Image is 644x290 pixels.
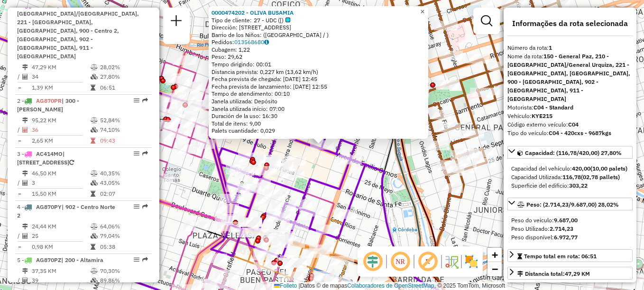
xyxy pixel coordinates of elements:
i: Distância Total [22,118,28,123]
i: % de utilização da cubagem [91,74,98,80]
em: Opções [134,151,139,156]
strong: 1 [549,44,552,51]
i: Total de Atividades [22,278,28,283]
div: Peso: (2.714,23/9.687,00) 28,02% [507,212,633,245]
font: 89,86% [100,277,120,284]
span: | 300 - [PERSON_NAME] [17,97,79,113]
font: Pedidos: [212,38,234,45]
i: % de utilização do peso [91,64,98,70]
td: 37,35 KM [31,266,90,276]
font: 1 - [17,1,24,9]
em: Opções [134,204,139,209]
i: % de utilização da cubagem [91,180,98,186]
td: 02:07 [100,189,147,199]
a: Nova sessão e pesquisa [167,11,186,33]
strong: 116,78 [562,173,581,181]
td: 25 [31,231,90,241]
td: 1,39 KM [31,83,90,92]
h4: Informações da rota selecionada [507,19,633,28]
em: Rota exportada [142,151,148,156]
i: Distância Total [22,64,28,70]
strong: C04 [568,121,579,128]
i: Veículo já utilizado nesta sessão [69,160,74,165]
strong: 0000474202 - OLIVA BUSAMIA [212,9,294,16]
em: Opções [134,257,139,263]
font: 79,04% [100,232,120,239]
font: Vehículo: [507,112,552,119]
div: Datos © de mapas , © 2025 TomTom, Microsoft [272,282,507,290]
font: 5 - [17,256,24,263]
em: Rota exportada [142,98,148,103]
a: Acercar [488,248,502,262]
span: Capacidad: (116,78/420,00) 27,80% [525,149,622,156]
i: % de utilização da cubagem [91,233,98,239]
strong: 2.714,23 [550,225,573,232]
i: Tempo total em rota [91,244,95,250]
span: KYE215 [36,1,57,9]
span: Exibir rótulo [416,250,439,273]
i: Tempo total em rota [91,85,95,91]
div: Tipo do veículo: [507,129,633,137]
td: / [17,178,22,188]
i: Observações [264,39,269,45]
strong: (02,78 pallets) [581,173,620,181]
td: = [17,83,22,92]
td: 09:43 [100,136,147,145]
span: × [420,8,424,16]
i: % de utilização da cubagem [91,278,98,283]
td: 46,50 KM [31,169,90,178]
div: Duración de la uso: 16:30 [212,112,425,120]
font: 4 - [17,203,24,210]
td: 28,02% [100,63,147,72]
div: Nome da rota: [507,52,633,103]
td: = [17,136,22,145]
font: Peso Utilizado: [511,225,573,232]
span: Ocultar deslocamento [361,250,384,273]
font: 74,10% [100,126,120,133]
span: − [492,263,498,275]
strong: (10,00 palets) [590,165,627,172]
div: Tempo dirigindo: 00:01 [212,61,425,68]
td: 24,44 KM [31,222,90,231]
strong: 150 - General Paz, 210 - [GEOGRAPHIC_DATA]/General Urquiza, 221 - [GEOGRAPHIC_DATA], [GEOGRAPHIC_... [507,53,630,102]
td: / [17,276,22,285]
span: AG870PR [36,97,62,104]
span: | 200 - Altamira [61,256,103,263]
div: Janela utilizada início: 07:00 [212,105,425,113]
span: Peso: (2.714,23/9.687,00) 28,02% [526,201,619,208]
em: Rota exportada [142,204,148,209]
i: % de utilização da cubagem [91,127,98,133]
i: Distância Total [22,224,28,229]
td: 3 [31,178,90,188]
strong: C04 - 420cxs - 9687kgs [549,129,611,136]
td: / [17,72,22,82]
span: | 150 - General Paz, 210 - [GEOGRAPHIC_DATA]/[GEOGRAPHIC_DATA], 221 - [GEOGRAPHIC_DATA], [GEOGRAP... [17,1,139,60]
td: 40,35% [100,169,147,178]
a: Distancia total:47,29 KM [507,267,633,280]
td: 70,30% [100,266,147,276]
div: Dirección: [STREET_ADDRESS] [212,24,425,31]
td: 64,06% [100,222,147,231]
td: / [17,125,22,135]
a: Peso: (2.714,23/9.687,00) 28,02% [507,198,633,210]
i: % de utilização do peso [91,268,98,274]
div: Fecha prevista de chegada: [DATE] 12:45 [212,75,425,83]
div: Barrio de los Niños: ([GEOGRAPHIC_DATA] / ) [212,31,425,39]
font: Capacidad del vehículo: [511,165,627,172]
a: Cerrar ventana emergente [417,6,428,18]
div: Janela utilizada: Depósito [212,98,425,105]
i: Total de Atividades [22,74,28,80]
strong: C04 - Standard [534,104,573,111]
span: Peso do veículo: [511,217,578,224]
td: / [17,231,22,241]
i: % de utilização do peso [91,171,98,176]
i: Total de Atividades [22,180,28,186]
span: AG870PY [36,203,62,210]
font: Motorista: [507,104,573,111]
span: Ocultar NR [389,250,412,273]
font: Tempo de atendimento: 00:10 [212,90,290,97]
font: 3 - [17,150,24,157]
td: 2,65 KM [31,136,90,145]
a: Tempo total em rota: 06:51 [507,249,633,262]
strong: KYE215 [532,112,552,119]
